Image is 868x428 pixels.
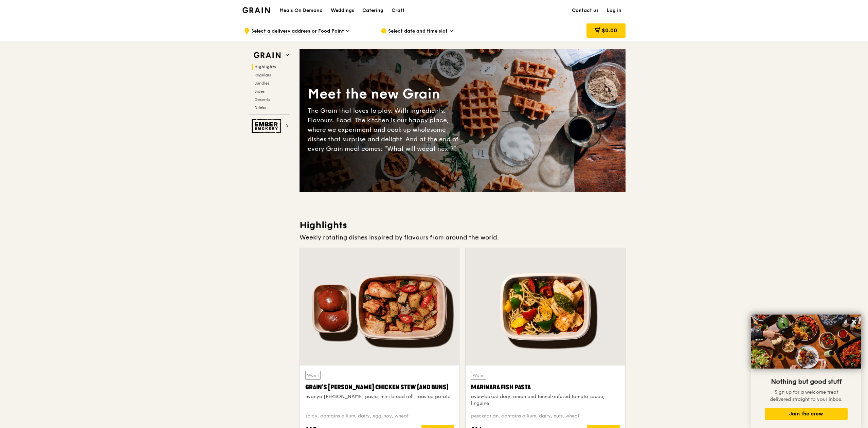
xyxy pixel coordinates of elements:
div: Catering [362,0,383,21]
div: spicy, contains allium, dairy, egg, soy, wheat [305,413,454,420]
div: Warm [471,371,486,380]
h3: Highlights [300,219,626,231]
a: Catering [358,0,387,21]
span: $0.00 [602,27,617,34]
div: pescatarian, contains allium, dairy, nuts, wheat [471,413,620,420]
span: eat next?” [426,145,456,153]
img: Grain [242,7,270,13]
div: Marinara Fish Pasta [471,382,620,392]
a: Craft [387,0,409,21]
span: Regulars [254,73,271,77]
a: Log in [603,0,626,21]
button: Close [849,316,860,327]
span: Nothing but good stuff [771,378,842,386]
div: The Grain that loves to play. With ingredients. Flavours. Food. The kitchen is our happy place, w... [308,106,463,154]
div: Craft [392,0,404,21]
img: DSC07876-Edit02-Large.jpeg [751,315,861,369]
img: Ember Smokery web logo [252,119,283,133]
a: Contact us [568,0,603,21]
span: Drinks [254,105,266,110]
span: Sides [254,89,265,94]
div: oven-baked dory, onion and fennel-infused tomato sauce, linguine [471,393,620,407]
button: Join the crew [765,408,848,420]
h1: Meals On Demand [279,7,323,14]
span: Sign up for a welcome treat delivered straight to your inbox. [770,389,843,402]
span: Highlights [254,65,276,69]
div: Weekly rotating dishes inspired by flavours from around the world. [300,233,626,242]
div: Grain's [PERSON_NAME] Chicken Stew (and buns) [305,382,454,392]
img: Grain web logo [252,49,283,61]
span: Select a delivery address or Food Point [251,28,344,35]
div: Warm [305,371,321,380]
span: Desserts [254,97,270,102]
a: Weddings [327,0,358,21]
span: Bundles [254,81,269,86]
div: Meet the new Grain [308,85,463,103]
span: Select date and time slot [388,28,448,35]
div: Weddings [331,0,354,21]
div: nyonya [PERSON_NAME] paste, mini bread roll, roasted potato [305,393,454,400]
